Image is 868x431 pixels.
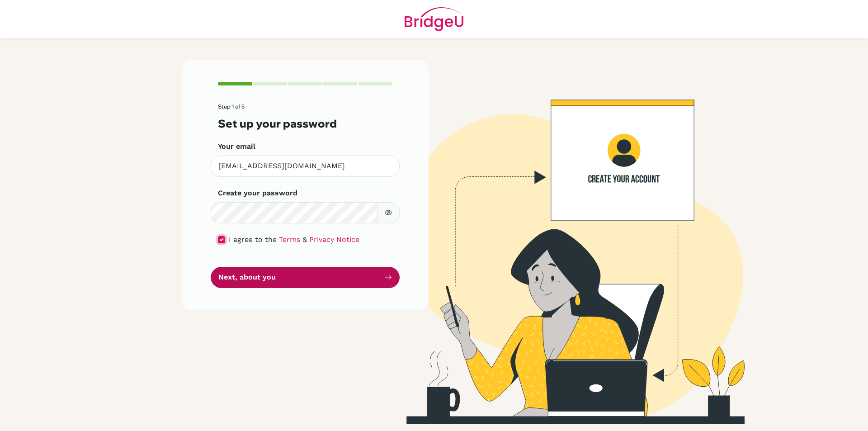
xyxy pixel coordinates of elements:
input: Insert your email* [211,156,400,177]
label: Your email [218,141,255,152]
span: & [302,235,307,244]
span: Step 1 of 5 [218,103,245,110]
span: I agree to the [229,235,277,244]
a: Terms [279,235,300,244]
label: Create your password [218,188,297,199]
button: Next, about you [211,267,400,288]
h3: Set up your password [218,117,392,130]
a: Privacy Notice [309,235,359,244]
img: Create your account [305,60,821,424]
